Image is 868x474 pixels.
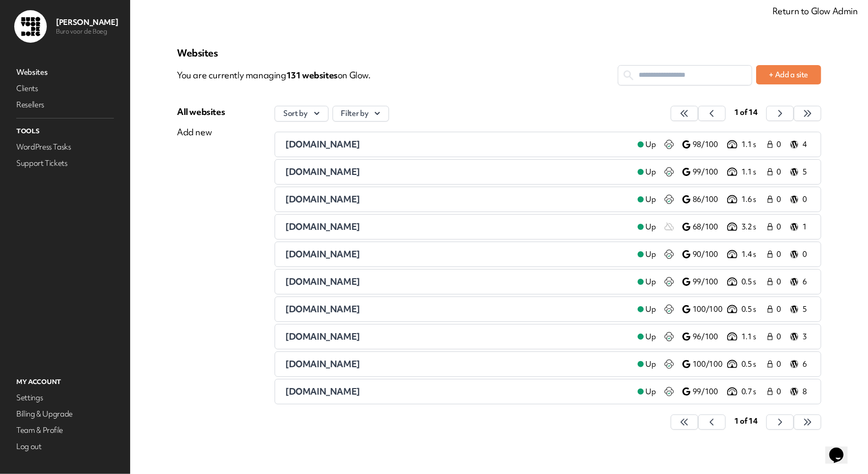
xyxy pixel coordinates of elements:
a: Up [630,358,664,370]
p: 99/100 [693,387,725,397]
a: Clients [14,81,116,96]
div: All websites [177,106,225,118]
span: [DOMAIN_NAME] [285,248,360,260]
a: 6 [790,276,811,288]
p: 1.6 s [741,194,766,205]
span: [DOMAIN_NAME] [285,166,360,177]
span: 1 of 14 [734,416,758,426]
a: [DOMAIN_NAME] [285,166,630,178]
a: Up [630,248,664,260]
a: Billing & Upgrade [14,407,116,421]
p: 99/100 [693,277,725,287]
p: 90/100 [693,249,725,260]
button: Filter by [333,106,390,122]
span: 0 [776,194,784,205]
a: [DOMAIN_NAME] [285,221,630,233]
span: 131 website [286,69,338,81]
a: 0 [766,221,786,233]
p: 1.1 s [741,167,766,177]
a: [DOMAIN_NAME] [285,331,630,343]
iframe: chat widget [825,433,858,464]
a: 0 [766,386,786,398]
a: Up [630,138,664,151]
a: 96/100 1.1 s [682,331,766,343]
a: 0 [766,193,786,205]
a: 99/100 0.7 s [682,386,766,398]
a: 5 [790,303,811,315]
a: Websites [14,65,116,79]
p: 98/100 [693,139,725,150]
span: 0 [776,277,784,287]
p: 0.5 s [741,359,766,370]
a: [DOMAIN_NAME] [285,193,630,205]
p: Tools [14,125,116,138]
a: 0 [766,331,786,343]
a: [DOMAIN_NAME] [285,386,630,398]
a: 100/100 0.5 s [682,303,766,315]
a: [DOMAIN_NAME] [285,358,630,370]
span: Up [646,277,656,287]
div: Add new [177,126,225,138]
a: Support Tickets [14,156,116,170]
a: 0 [790,248,811,260]
a: 0 [766,276,786,288]
a: 6 [790,358,811,370]
a: Team & Profile [14,423,116,437]
span: Up [646,387,656,397]
a: Up [630,331,664,343]
a: 5 [790,166,811,178]
p: 1.1 s [741,332,766,342]
a: Settings [14,391,116,405]
span: 0 [776,249,784,260]
a: WordPress Tasks [14,140,116,154]
a: [DOMAIN_NAME] [285,248,630,260]
p: 1.1 s [741,139,766,150]
span: [DOMAIN_NAME] [285,386,360,397]
a: 100/100 0.5 s [682,358,766,370]
button: + Add a site [756,65,821,84]
span: s [334,69,338,81]
a: 0 [766,138,786,151]
a: 90/100 1.4 s [682,248,766,260]
p: 3.2 s [741,222,766,232]
p: 100/100 [693,304,725,315]
a: 68/100 3.2 s [682,221,766,233]
span: Up [646,359,656,370]
p: [PERSON_NAME] [56,17,118,27]
span: 0 [776,167,784,177]
span: 0 [776,359,784,370]
span: 0 [776,387,784,397]
span: 1 of 14 [734,107,758,117]
a: 99/100 0.5 s [682,276,766,288]
a: 0 [766,303,786,315]
a: 0 [766,166,786,178]
p: 0 [802,249,811,260]
a: [DOMAIN_NAME] [285,303,630,315]
a: 86/100 1.6 s [682,193,766,205]
a: 98/100 1.1 s [682,138,766,151]
p: 4 [802,139,811,150]
p: 1 [802,222,811,232]
p: 100/100 [693,359,725,370]
span: Up [646,304,656,315]
a: 1 [790,221,811,233]
p: 6 [802,359,811,370]
p: 5 [802,304,811,315]
p: 0.5 s [741,304,766,315]
span: 0 [776,222,784,232]
span: [DOMAIN_NAME] [285,276,360,287]
span: Up [646,332,656,342]
p: 0 [802,194,811,205]
a: Resellers [14,98,116,112]
a: 4 [790,138,811,151]
p: 3 [802,332,811,342]
a: 8 [790,386,811,398]
a: Up [630,386,664,398]
span: [DOMAIN_NAME] [285,331,360,342]
p: 99/100 [693,167,725,177]
a: 0 [766,248,786,260]
span: Up [646,194,656,205]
